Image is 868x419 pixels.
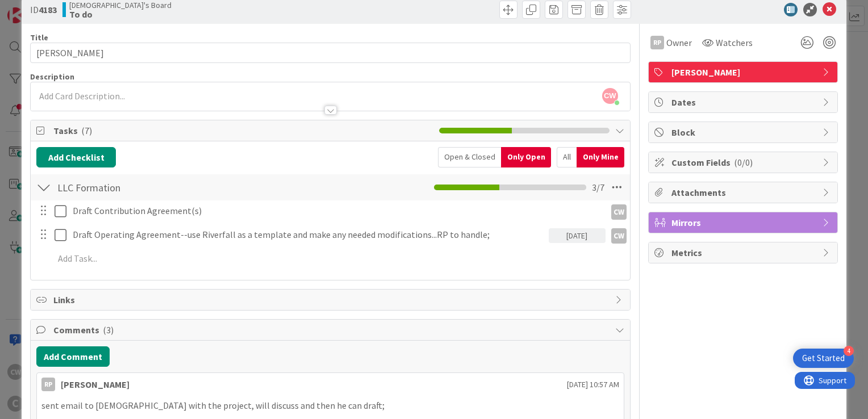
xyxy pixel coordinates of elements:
div: RP [41,378,55,391]
p: sent email to [DEMOGRAPHIC_DATA] with the project, will discuss and then he can draft; [41,399,619,412]
div: [DATE] [549,228,606,243]
b: To do [69,10,172,19]
span: ( 7 ) [81,125,92,136]
span: ( 0/0 ) [734,157,753,168]
div: Open & Closed [438,147,501,167]
span: Links [53,293,610,307]
div: Only Mine [577,147,624,167]
span: Description [30,72,74,82]
button: Add Checklist [36,147,116,167]
div: CW [611,228,627,244]
div: 4 [844,346,854,356]
button: Add Comment [36,346,110,367]
span: Metrics [671,246,817,259]
span: ID [30,3,57,16]
span: Custom Fields [671,156,817,169]
input: Add Checklist... [53,177,309,198]
div: RP [650,36,664,49]
span: [DEMOGRAPHIC_DATA]'s Board [69,1,172,10]
span: Block [671,125,817,139]
span: Dates [671,95,817,109]
span: Watchers [716,36,753,49]
span: Tasks [53,124,433,137]
span: ( 3 ) [103,324,114,336]
p: Draft Operating Agreement--use Riverfall as a template and make any needed modifications...RP to ... [73,228,544,241]
div: Get Started [802,353,845,364]
input: type card name here... [30,43,631,63]
span: Support [24,2,52,15]
span: Owner [666,36,692,49]
span: 3 / 7 [592,181,604,194]
span: [DATE] 10:57 AM [567,379,619,391]
div: All [557,147,577,167]
div: Open Get Started checklist, remaining modules: 4 [793,349,854,368]
label: Title [30,32,48,43]
b: 4183 [39,4,57,15]
span: Mirrors [671,216,817,229]
div: Only Open [501,147,551,167]
div: CW [611,204,627,220]
span: CW [602,88,618,104]
p: Draft Contribution Agreement(s) [73,204,601,217]
span: [PERSON_NAME] [671,65,817,79]
div: [PERSON_NAME] [61,378,130,391]
span: Attachments [671,186,817,199]
span: Comments [53,323,610,337]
